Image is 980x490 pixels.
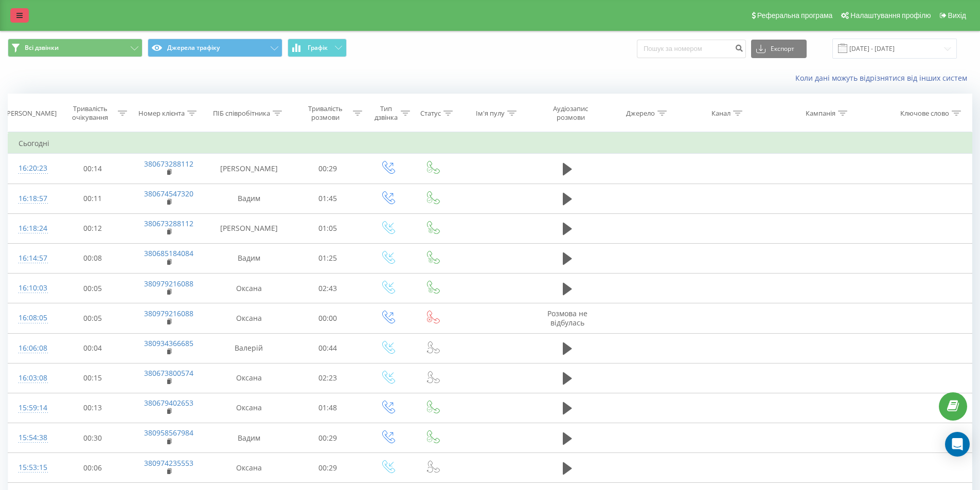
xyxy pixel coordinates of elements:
[56,243,130,273] td: 00:08
[25,44,59,52] span: Всі дзвінки
[56,184,130,213] td: 00:11
[144,458,193,468] a: 380974235553
[19,368,45,388] div: 16:03:08
[56,393,130,423] td: 00:13
[138,109,185,118] div: Номер клієнта
[291,393,365,423] td: 01:48
[56,333,130,363] td: 00:04
[207,303,291,333] td: Оксана
[945,432,970,457] div: Open Intercom Messenger
[308,44,328,51] span: Графік
[19,428,45,448] div: 15:54:38
[213,109,270,118] div: ПІБ співробітника
[144,338,193,348] a: 380934366685
[948,11,966,20] span: Вихід
[144,398,193,408] a: 380679402653
[144,219,193,228] a: 380673288112
[19,158,45,178] div: 16:20:23
[8,39,142,57] button: Всі дзвінки
[144,189,193,198] a: 380674547320
[757,11,833,20] span: Реферальна програма
[56,274,130,303] td: 00:05
[19,458,45,478] div: 15:53:15
[711,109,730,118] div: Канал
[547,308,587,328] span: Розмова не відбулась
[291,274,365,303] td: 02:43
[19,189,45,209] div: 16:18:57
[300,104,351,122] div: Тривалість розмови
[291,243,365,273] td: 01:25
[291,423,365,453] td: 00:29
[850,11,931,20] span: Налаштування профілю
[900,109,949,118] div: Ключове слово
[148,39,282,57] button: Джерела трафіку
[626,109,655,118] div: Джерело
[291,154,365,184] td: 00:29
[144,159,193,169] a: 380673288112
[19,338,45,358] div: 16:06:08
[8,133,972,154] td: Сьогодні
[56,303,130,333] td: 00:05
[476,109,505,118] div: Ім'я пулу
[207,274,291,303] td: Оксана
[56,453,130,483] td: 00:06
[56,423,130,453] td: 00:30
[207,393,291,423] td: Оксана
[207,423,291,453] td: Вадим
[291,333,365,363] td: 00:44
[541,104,600,122] div: Аудіозапис розмови
[56,363,130,393] td: 00:15
[19,278,45,298] div: 16:10:03
[5,109,57,118] div: [PERSON_NAME]
[19,219,45,239] div: 16:18:24
[65,104,116,122] div: Тривалість очікування
[207,363,291,393] td: Оксана
[144,368,193,378] a: 380673800574
[207,333,291,363] td: Валерій
[291,453,365,483] td: 00:29
[144,279,193,288] a: 380979216088
[291,363,365,393] td: 02:23
[291,213,365,243] td: 01:05
[56,213,130,243] td: 00:12
[288,39,347,57] button: Графік
[291,303,365,333] td: 00:00
[207,154,291,184] td: [PERSON_NAME]
[144,308,193,318] a: 380979216088
[806,109,835,118] div: Кампанія
[144,248,193,258] a: 380685184084
[751,40,807,58] button: Експорт
[19,398,45,418] div: 15:59:14
[795,73,972,83] a: Коли дані можуть відрізнятися вiд інших систем
[420,109,441,118] div: Статус
[207,213,291,243] td: [PERSON_NAME]
[56,154,130,184] td: 00:14
[207,184,291,213] td: Вадим
[637,40,746,58] input: Пошук за номером
[374,104,398,122] div: Тип дзвінка
[207,243,291,273] td: Вадим
[19,308,45,328] div: 16:08:05
[19,248,45,268] div: 16:14:57
[207,453,291,483] td: Оксана
[291,184,365,213] td: 01:45
[144,428,193,438] a: 380958567984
